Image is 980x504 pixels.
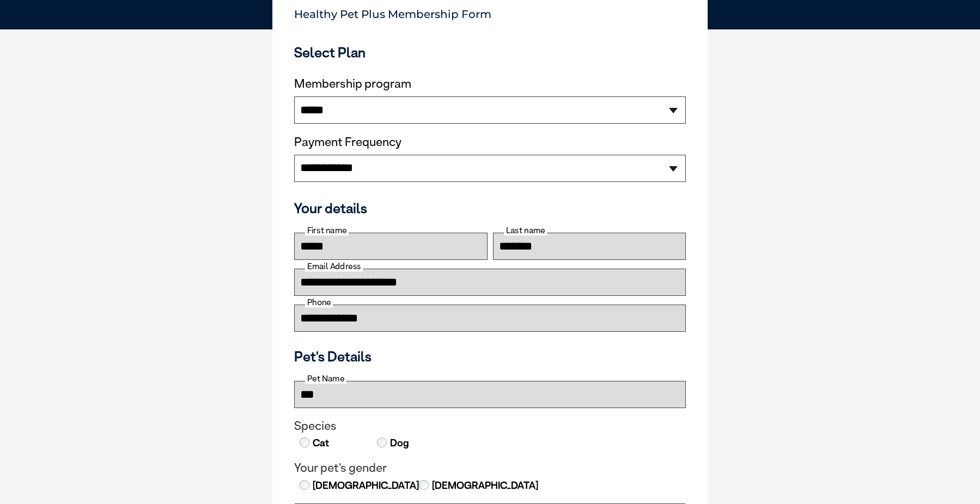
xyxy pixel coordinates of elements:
legend: Species [294,419,686,433]
label: First name [305,226,349,235]
label: Payment Frequency [294,135,401,149]
label: Membership program [294,77,686,91]
h3: Pet's Details [290,348,690,365]
h3: Select Plan [294,44,686,60]
label: Phone [305,297,333,307]
h3: Your details [294,200,686,216]
label: Email Address [305,262,363,271]
label: Last name [504,226,547,235]
p: Healthy Pet Plus Membership Form [294,3,686,21]
legend: Your pet's gender [294,461,686,475]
